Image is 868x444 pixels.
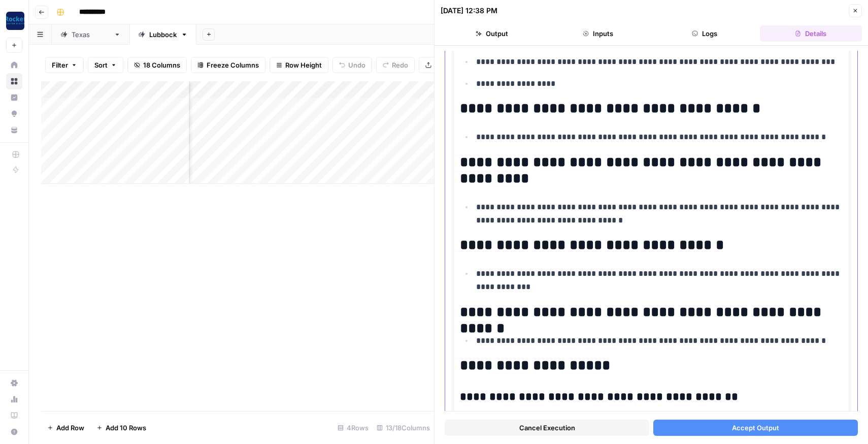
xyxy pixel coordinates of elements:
[56,423,84,433] span: Add Row
[94,60,108,70] span: Sort
[207,60,259,70] span: Freeze Columns
[149,29,177,40] div: Lubbock
[333,420,373,436] div: 4 Rows
[129,24,196,45] a: Lubbock
[732,423,779,433] span: Accept Output
[90,420,152,436] button: Add 10 Rows
[376,57,415,73] button: Redo
[445,420,649,436] button: Cancel Execution
[6,391,22,407] a: Usage
[6,407,22,424] a: Learning Hub
[519,423,575,433] span: Cancel Execution
[88,57,123,73] button: Sort
[348,60,365,70] span: Undo
[6,424,22,440] button: Help + Support
[106,423,146,433] span: Add 10 Rows
[6,89,22,106] a: Insights
[653,25,756,42] button: Logs
[441,25,543,42] button: Output
[6,57,22,73] a: Home
[6,73,22,89] a: Browse
[143,60,180,70] span: 18 Columns
[6,122,22,138] a: Your Data
[653,420,858,436] button: Accept Output
[6,375,22,391] a: Settings
[760,25,862,42] button: Details
[41,420,90,436] button: Add Row
[52,60,68,70] span: Filter
[547,25,650,42] button: Inputs
[191,57,265,73] button: Freeze Columns
[373,420,434,436] div: 13/18 Columns
[45,57,84,73] button: Filter
[270,57,328,73] button: Row Height
[285,60,322,70] span: Row Height
[6,8,22,34] button: Workspace: Rocket Pilots
[332,57,372,73] button: Undo
[441,6,497,16] div: [DATE] 12:38 PM
[72,29,110,40] div: [US_STATE]
[392,60,408,70] span: Redo
[127,57,187,73] button: 18 Columns
[6,106,22,122] a: Opportunities
[6,12,24,30] img: Rocket Pilots Logo
[52,24,129,45] a: [US_STATE]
